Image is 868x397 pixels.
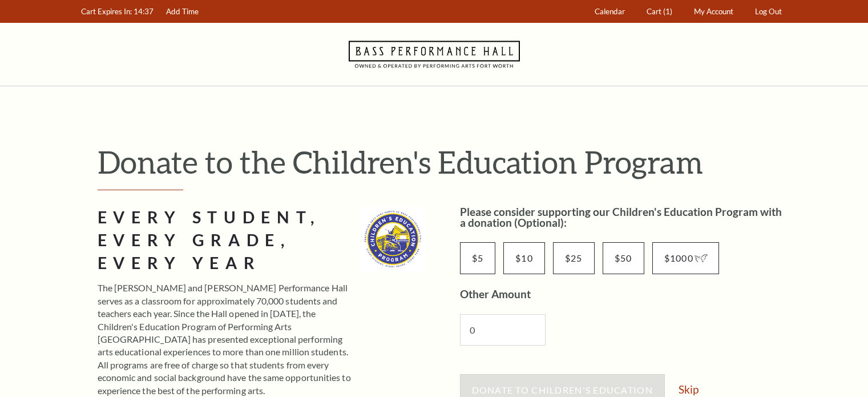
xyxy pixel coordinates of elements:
span: Cart [647,7,661,16]
a: My Account [688,1,738,23]
input: $50 [603,242,644,274]
a: Calendar [589,1,630,23]
span: Donate to Children's Education [472,384,653,395]
span: Calendar [595,7,625,16]
label: Please consider supporting our Children's Education Program with a donation (Optional): [460,205,782,229]
input: $25 [553,242,595,274]
a: Skip [679,384,699,395]
a: Add Time [160,1,204,23]
input: $5 [460,242,496,274]
h1: Donate to the Children's Education Program [98,143,788,181]
img: cep_logo_2022_standard_335x335.jpg [360,206,426,272]
a: Cart (1) [641,1,677,23]
input: $1000 [652,242,719,274]
input: $10 [503,242,545,274]
a: Log Out [749,1,787,23]
span: Cart Expires In: [81,7,132,16]
h2: Every Student, Every Grade, Every Year [98,206,352,275]
label: Other Amount [460,287,531,300]
span: My Account [694,7,733,16]
span: 14:37 [134,7,154,16]
p: The [PERSON_NAME] and [PERSON_NAME] Performance Hall serves as a classroom for approximately 70,0... [98,282,352,397]
span: (1) [663,7,672,16]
